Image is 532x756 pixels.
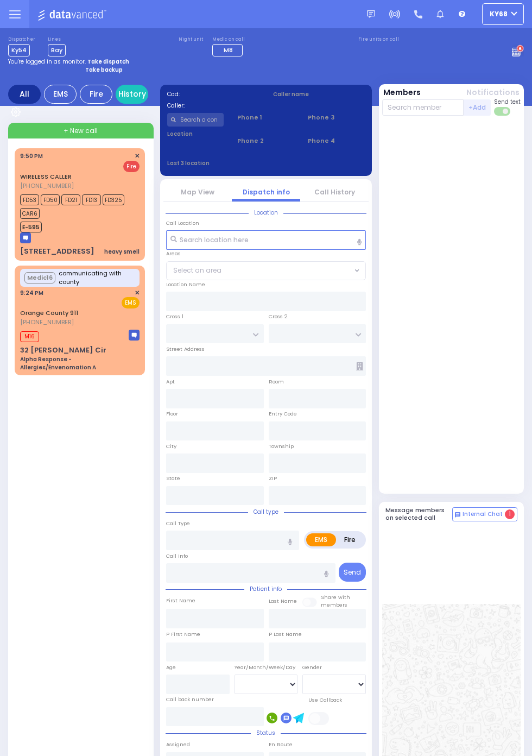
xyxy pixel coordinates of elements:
input: Search a contact [167,113,224,127]
label: Fire units on call [358,36,399,43]
span: 9:24 PM [20,289,43,297]
span: M8 [224,46,233,54]
img: message-box.svg [129,330,140,341]
label: Fire [335,533,364,546]
span: CAR6 [20,208,40,219]
img: comment-alt.png [455,512,460,518]
span: members [321,601,347,608]
label: EMS [306,533,336,546]
div: All [8,85,41,104]
span: [PHONE_NUMBER] [20,318,74,326]
label: Township [269,443,294,450]
span: Fire [123,161,140,172]
a: WIRELESS CALLER [20,172,72,181]
div: 32 [PERSON_NAME] Cir [20,345,106,356]
button: Medic16 [24,272,55,283]
div: Year/Month/Week/Day [235,664,298,671]
label: Caller: [167,102,259,110]
label: P First Name [166,631,200,638]
img: message.svg [367,10,375,18]
label: Street Address [166,345,205,353]
label: Turn off text [494,106,511,117]
input: Search location here [166,230,366,250]
span: communicating with county [59,269,135,287]
span: FD21 [61,194,80,205]
label: Caller name [273,90,365,98]
label: En Route [269,741,293,748]
label: Entry Code [269,410,297,418]
strong: Take dispatch [87,58,129,66]
label: Cad: [167,90,259,98]
span: Ky54 [8,44,30,56]
button: Members [383,87,421,98]
span: FD50 [41,194,60,205]
span: Location [249,209,283,217]
span: 1 [505,509,515,519]
a: Orange County 911 [20,308,78,317]
span: Send text [494,98,521,106]
div: heavy smell [104,248,140,256]
span: You're logged in as monitor. [8,58,86,66]
span: + New call [64,126,98,136]
label: Dispatcher [8,36,35,43]
div: Fire [80,85,112,104]
button: Send [339,563,366,582]
div: Alpha Response - Allergies/Envenomation A [20,355,140,371]
label: Night unit [179,36,203,43]
span: ky68 [490,9,508,19]
span: Phone 4 [308,136,365,146]
label: Cross 1 [166,313,183,320]
span: Other building occupants [356,362,363,370]
button: Internal Chat 1 [452,507,517,521]
a: Map View [181,187,214,197]
label: ZIP [269,475,277,482]
label: Call Location [166,219,199,227]
label: City [166,443,176,450]
a: History [116,85,148,104]
h5: Message members on selected call [385,507,453,521]
span: FD13 [82,194,101,205]
a: Dispatch info [243,187,290,197]
span: Bay [48,44,66,56]
label: Apt [166,378,175,386]
label: Assigned [166,741,190,748]
span: FD53 [20,194,39,205]
label: Use Callback [308,696,342,704]
label: Last Name [269,597,297,605]
span: ✕ [135,288,140,298]
button: Notifications [466,87,520,98]
span: Call type [248,508,284,516]
span: Phone 3 [308,113,365,122]
button: ky68 [482,3,524,25]
label: Location [167,130,224,138]
div: EMS [44,85,77,104]
span: ✕ [135,152,140,161]
span: E-595 [20,222,42,232]
label: Floor [166,410,178,418]
label: Call Info [166,552,188,560]
span: Patient info [244,585,287,593]
img: message-box.svg [20,232,31,243]
label: Lines [48,36,66,43]
span: Status [251,729,281,737]
label: Location Name [166,281,205,288]
span: Phone 2 [237,136,294,146]
input: Search member [382,99,464,116]
span: FD325 [103,194,124,205]
span: EMS [122,297,140,308]
label: Areas [166,250,181,257]
label: First Name [166,597,195,604]
span: Phone 1 [237,113,294,122]
img: Logo [37,8,110,21]
strong: Take backup [85,66,123,74]
label: Medic on call [212,36,246,43]
span: [PHONE_NUMBER] [20,181,74,190]
label: P Last Name [269,631,302,638]
label: Room [269,378,284,386]
label: Call back number [166,696,214,703]
span: Internal Chat [463,511,503,518]
label: State [166,475,180,482]
label: Last 3 location [167,159,267,167]
a: Call History [314,187,355,197]
label: Cross 2 [269,313,288,320]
